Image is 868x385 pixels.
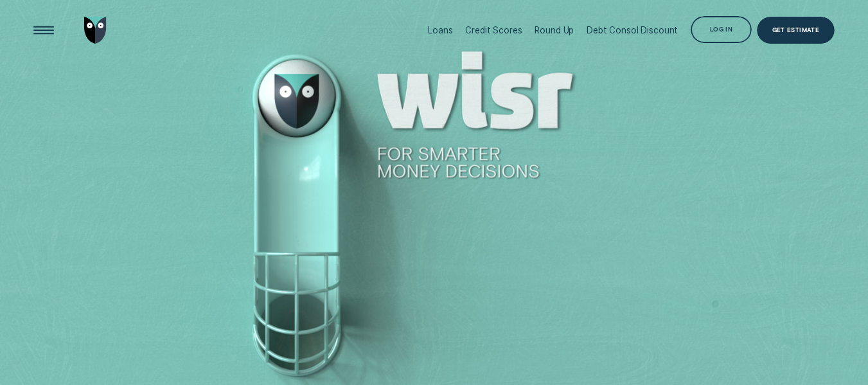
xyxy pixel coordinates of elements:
button: Open Menu [30,17,58,44]
button: Log in [691,16,752,44]
img: Wisr [84,17,107,44]
div: Round Up [535,25,574,35]
div: Credit Scores [465,25,522,35]
div: Debt Consol Discount [587,25,678,35]
a: Get Estimate [757,17,835,44]
div: Loans [428,25,452,35]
